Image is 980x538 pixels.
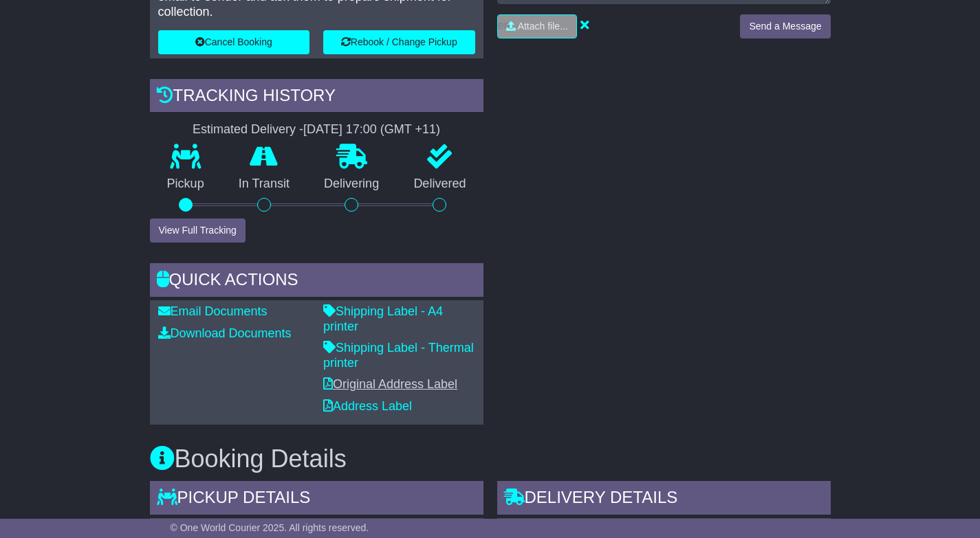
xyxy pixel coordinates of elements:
[158,326,292,340] a: Download Documents
[323,304,443,333] a: Shipping Label - A4 printer
[150,445,831,473] h3: Booking Details
[497,481,831,518] div: Delivery Details
[307,177,396,192] p: Delivering
[150,218,246,243] button: View Full Tracking
[740,14,830,38] button: Send a Message
[150,177,221,192] p: Pickup
[303,122,440,137] div: [DATE] 17:00 (GMT +11)
[396,177,483,192] p: Delivered
[221,177,307,192] p: In Transit
[150,481,483,518] div: Pickup Details
[150,79,483,116] div: Tracking history
[158,304,268,318] a: Email Documents
[323,30,475,54] button: Rebook / Change Pickup
[158,30,310,54] button: Cancel Booking
[171,522,369,533] span: © One World Courier 2025. All rights reserved.
[150,263,483,300] div: Quick Actions
[323,377,457,391] a: Original Address Label
[150,122,483,137] div: Estimated Delivery -
[323,341,474,370] a: Shipping Label - Thermal printer
[323,399,412,413] a: Address Label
